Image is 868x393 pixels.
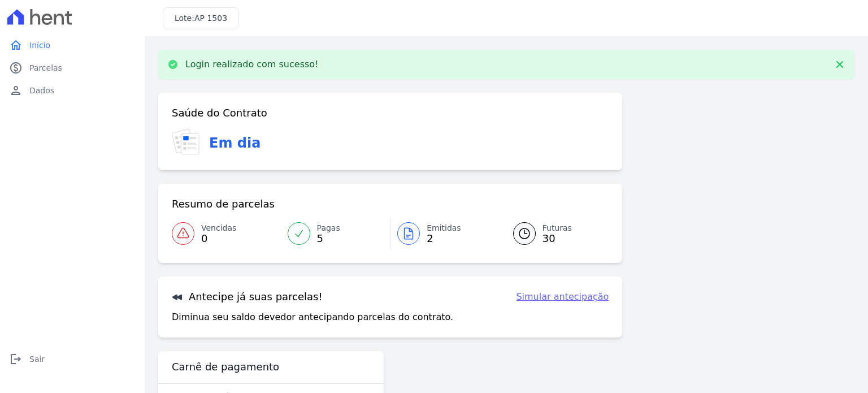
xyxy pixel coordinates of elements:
a: paidParcelas [5,57,140,79]
a: homeInício [5,34,140,57]
span: Futuras [542,222,572,234]
span: Parcelas [29,62,62,74]
span: 5 [317,234,340,243]
span: AP 1503 [194,14,227,23]
h3: Antecipe já suas parcelas! [172,290,323,304]
a: Emitidas 2 [390,218,500,249]
span: Vencidas [201,222,236,234]
h3: Resumo de parcelas [172,197,275,211]
a: personDados [5,79,140,102]
span: Pagas [317,222,340,234]
span: Sair [29,353,45,365]
a: Futuras 30 [500,218,609,249]
a: Pagas 5 [281,218,390,249]
h3: Em dia [209,133,261,153]
span: Emitidas [427,222,461,234]
span: Dados [29,85,54,96]
h3: Lote: [175,12,227,24]
p: Login realizado com sucesso! [185,59,319,70]
i: paid [9,61,23,75]
span: 2 [427,234,461,243]
p: Diminua seu saldo devedor antecipando parcelas do contrato. [172,310,453,324]
i: home [9,38,23,52]
a: logoutSair [5,348,140,370]
h3: Carnê de pagamento [172,360,279,374]
i: person [9,84,23,97]
span: 0 [201,234,236,243]
a: Simular antecipação [516,290,609,304]
span: 30 [542,234,572,243]
i: logout [9,352,23,366]
h3: Saúde do Contrato [172,106,267,120]
a: Vencidas 0 [172,218,281,249]
span: Início [29,40,50,51]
